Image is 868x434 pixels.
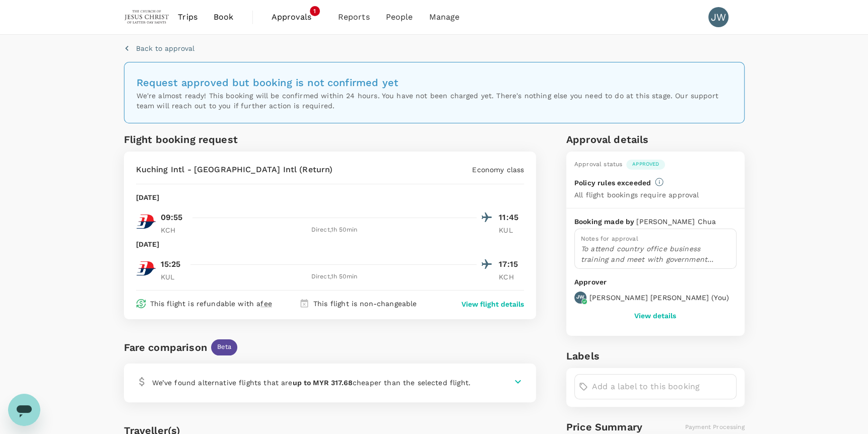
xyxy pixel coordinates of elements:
[581,235,638,242] span: Notes for approval
[386,11,413,23] span: People
[260,300,272,308] span: fee
[124,43,194,53] button: Back to approval
[499,225,524,235] p: KUL
[338,11,370,23] span: Reports
[211,342,238,352] span: Beta
[589,293,729,303] p: [PERSON_NAME] [PERSON_NAME] ( You )
[161,211,183,224] p: 09:55
[566,131,745,148] h6: Approval details
[581,244,730,264] p: To attend country office business training and meet with government officials for upcoming projects
[161,258,181,270] p: 15:25
[708,7,728,27] div: JW
[574,190,699,200] p: All flight bookings require approval
[634,312,676,320] button: View details
[178,11,197,23] span: Trips
[161,272,186,282] p: KUL
[461,299,524,309] button: View flight details
[592,379,732,395] input: Add a label to this booking
[137,75,732,91] h6: Request approved but booking is not confirmed yet
[136,258,156,278] img: MH
[472,165,524,175] p: Economy class
[272,11,322,23] span: Approvals
[313,299,417,309] p: This flight is non-changeable
[214,11,234,23] span: Book
[8,394,40,426] iframe: Button to launch messaging window
[136,192,160,202] p: [DATE]
[192,272,477,282] div: Direct , 1h 50min
[574,277,737,287] p: Approver
[124,131,328,148] h6: Flight booking request
[136,164,333,176] p: Kuching Intl - [GEOGRAPHIC_DATA] Intl (Return)
[124,339,207,355] div: Fare comparison
[136,211,156,232] img: MH
[499,211,524,224] p: 11:45
[429,11,459,23] span: Manage
[636,216,716,227] p: [PERSON_NAME] Chua
[161,225,186,235] p: KCH
[566,348,745,364] h6: Labels
[152,378,471,388] p: We’ve found alternative flights that are cheaper than the selected flight.
[310,6,320,16] span: 1
[576,294,584,301] p: JW
[626,161,665,168] span: Approved
[574,160,622,170] div: Approval status
[499,272,524,282] p: KCH
[192,225,477,235] div: Direct , 1h 50min
[136,43,194,53] p: Back to approval
[293,379,353,387] b: up to MYR 317.68
[499,258,524,270] p: 17:15
[136,239,160,249] p: [DATE]
[137,91,732,111] p: We're almost ready! This booking will be confirmed within 24 hours. You have not been charged yet...
[574,216,636,227] p: Booking made by
[574,178,651,188] p: Policy rules exceeded
[124,6,170,28] img: The Malaysian Church of Jesus Christ of Latter-day Saints
[150,299,272,309] p: This flight is refundable with a
[685,423,745,430] span: Payment Processing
